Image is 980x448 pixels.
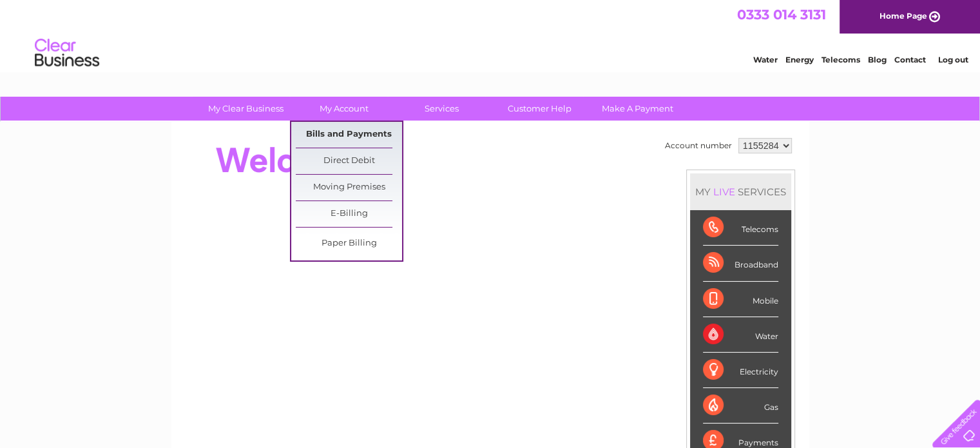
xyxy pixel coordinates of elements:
div: Electricity [703,353,778,388]
div: Telecoms [703,210,778,246]
div: LIVE [711,186,738,198]
a: Bills and Payments [296,122,402,148]
a: Moving Premises [296,175,402,200]
img: logo.png [34,34,100,73]
div: Water [703,317,778,353]
a: Contact [894,55,926,64]
div: Broadband [703,246,778,281]
div: Clear Business is a trading name of Verastar Limited (registered in [GEOGRAPHIC_DATA] No. 3667643... [186,7,795,63]
a: Paper Billing [296,231,402,257]
a: My Clear Business [193,97,299,121]
a: Customer Help [486,97,593,121]
a: Energy [785,55,814,64]
a: Services [389,97,495,121]
a: Blog [868,55,887,64]
a: My Account [291,97,397,121]
a: Make A Payment [584,97,691,121]
td: Account number [662,135,735,157]
a: 0333 014 3131 [737,6,826,23]
a: Telecoms [821,55,860,64]
div: Gas [703,388,778,424]
a: E-Billing [296,201,402,227]
a: Water [753,55,778,64]
div: Mobile [703,282,778,317]
a: Log out [937,55,968,64]
a: Direct Debit [296,148,402,174]
div: MY SERVICES [690,173,791,210]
